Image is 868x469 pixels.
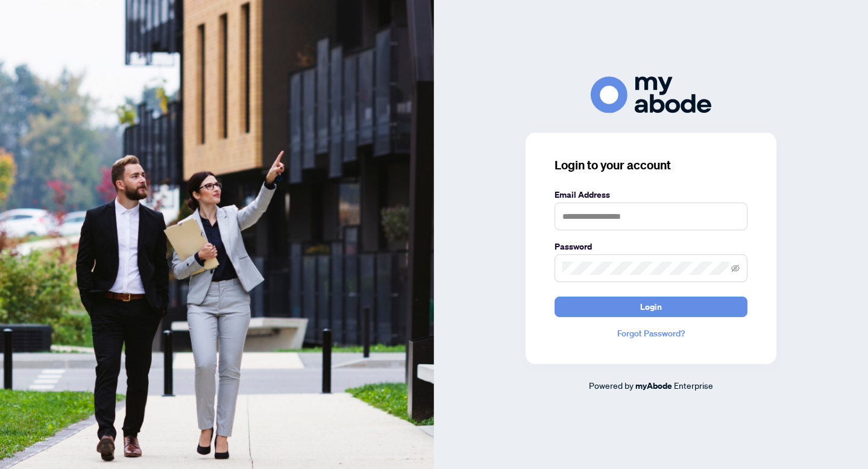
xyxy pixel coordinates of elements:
[555,327,747,340] a: Forgot Password?
[555,157,747,174] h3: Login to your account
[674,380,713,391] span: Enterprise
[640,297,662,316] span: Login
[731,264,740,272] span: eye-invisible
[555,240,747,253] label: Password
[589,380,634,391] span: Powered by
[555,188,747,201] label: Email Address
[635,379,672,392] a: myAbode
[591,77,711,113] img: ma-logo
[555,297,747,317] button: Login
